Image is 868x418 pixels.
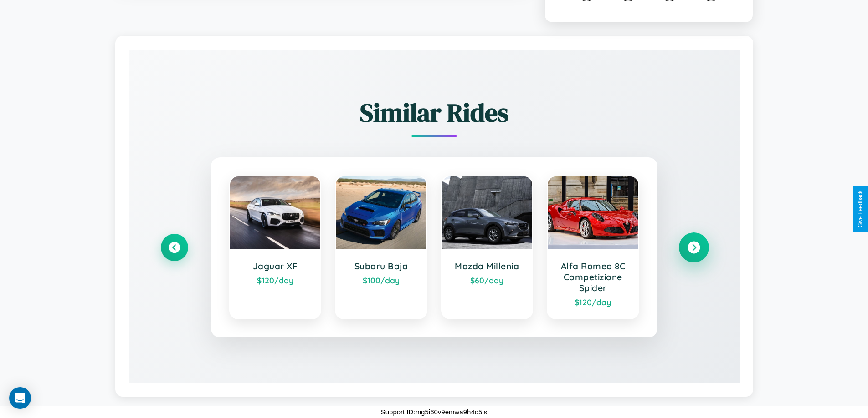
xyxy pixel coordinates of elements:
p: Support ID: mg5i60v9emwa9h4o5ls [381,406,487,418]
a: Mazda Millenia$60/day [441,176,534,319]
h2: Similar Rides [161,95,708,130]
div: $ 120 /day [557,297,629,307]
a: Subaru Baja$100/day [335,176,427,319]
a: Alfa Romeo 8C Competizione Spider$120/day [547,176,639,319]
h3: Alfa Romeo 8C Competizione Spider [557,261,629,293]
div: $ 100 /day [345,275,417,285]
div: Give Feedback [857,191,863,227]
a: Jaguar XF$120/day [229,176,322,319]
h3: Subaru Baja [345,261,417,272]
div: Open Intercom Messenger [9,387,31,409]
div: $ 120 /day [239,275,312,285]
h3: Jaguar XF [239,261,312,272]
h3: Mazda Millenia [451,261,524,272]
div: $ 60 /day [451,275,524,285]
